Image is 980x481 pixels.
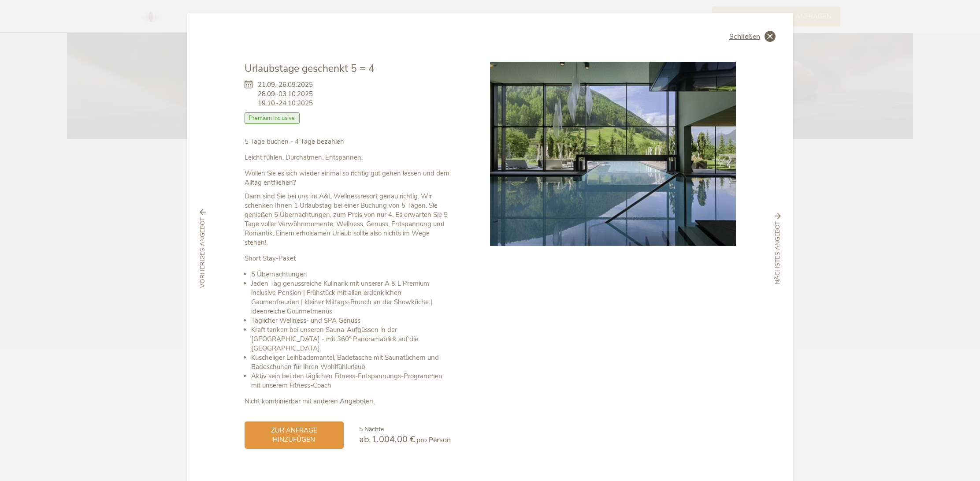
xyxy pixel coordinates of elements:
span: vorheriges Angebot [198,218,207,288]
span: Schließen [729,33,760,40]
span: Urlaubstage geschenkt 5 = 4 [245,62,375,75]
p: Dann sind Sie bei uns im A&L Wellnessresort genau richtig. Wir schenken Ihnen 1 Urlaubstag bei ei... [245,192,451,247]
p: Leicht fühlen. Durchatmen. Entspannen. [245,153,451,162]
li: Jeden Tag genussreiche Kulinarik mit unserer A & L Premium inclusive Pension | Frühstück mit alle... [251,279,451,316]
span: nächstes Angebot [773,221,782,284]
strong: Short Stay-Paket [245,254,296,263]
li: Kraft tanken bei unseren Sauna-Aufgüssen in der [GEOGRAPHIC_DATA] - mit 360° Panoramablick auf di... [251,325,451,353]
span: 21.09.-26.09.2025 28.09.-03.10.2025 19.10.-24.10.2025 [258,80,313,108]
li: Täglicher Wellness- und SPA Genuss [251,316,451,325]
img: Urlaubstage geschenkt 5 = 4 [490,62,736,246]
strong: Wollen Sie es sich wieder einmal so richtig gut gehen lassen und dem Alltag entfliehen? [245,169,449,187]
span: Premium Inclusive [245,112,300,124]
p: 5 Tage buchen - 4 Tage bezahlen [245,137,451,146]
li: 5 Übernachtungen [251,270,451,279]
